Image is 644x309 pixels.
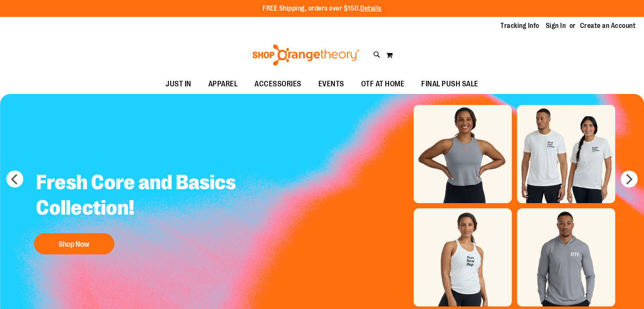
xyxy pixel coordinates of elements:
[421,74,478,94] span: FINAL PUSH SALE
[208,74,238,94] span: APPAREL
[254,74,301,94] span: ACCESSORIES
[157,74,200,94] a: JUST IN
[166,74,191,94] span: JUST IN
[34,233,114,254] button: Shop Now
[353,74,413,94] a: OTF AT HOME
[500,21,539,30] a: Tracking Info
[30,163,255,229] h2: Fresh Core and Basics Collection!
[318,74,344,94] span: EVENTS
[546,21,566,30] a: Sign In
[361,74,405,94] span: OTF AT HOME
[263,4,381,14] p: FREE Shipping, orders over $150.
[360,5,381,12] a: Details
[246,74,310,94] a: ACCESSORIES
[310,74,353,94] a: EVENTS
[251,44,361,66] img: Shop Orangetheory
[580,21,636,30] a: Create an Account
[413,74,487,94] a: FINAL PUSH SALE
[6,171,23,188] button: prev
[200,74,246,94] a: APPAREL
[621,171,638,188] button: next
